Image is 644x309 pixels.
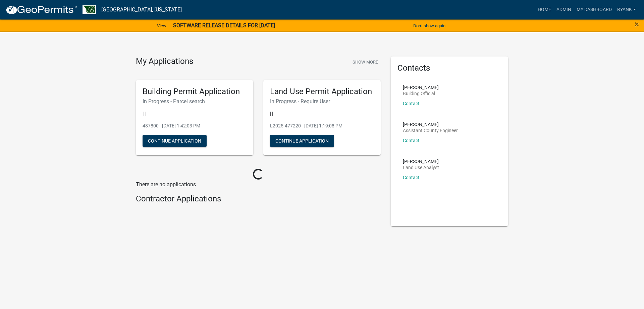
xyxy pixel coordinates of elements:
[554,3,574,16] a: Admin
[574,3,614,16] a: My Dashboard
[154,20,169,31] a: View
[635,20,639,28] button: Close
[535,3,554,16] a: Home
[403,165,439,170] p: Land Use Analyst
[136,56,193,67] h4: My Applications
[270,110,374,117] p: | |
[136,194,381,206] wm-workflow-list-section: Contractor Applications
[403,91,439,96] p: Building Official
[136,194,381,204] h4: Contractor Applications
[270,122,374,129] p: L2025-477220 - [DATE] 1:19:08 PM
[403,128,458,133] p: Assistant County Engineer
[403,138,420,143] a: Contact
[403,85,439,90] p: [PERSON_NAME]
[143,110,247,117] p: | |
[397,63,501,73] h5: Contacts
[83,5,96,14] img: Benton County, Minnesota
[403,122,458,127] p: [PERSON_NAME]
[270,135,334,147] button: Continue Application
[173,22,275,29] strong: SOFTWARE RELEASE DETAILS FOR [DATE]
[101,4,182,15] a: [GEOGRAPHIC_DATA], [US_STATE]
[143,98,247,105] h6: In Progress - Parcel search
[403,101,420,106] a: Contact
[143,87,247,96] h5: Building Permit Application
[635,20,639,29] span: ×
[614,3,639,16] a: RyanK
[411,20,448,31] button: Don't show again
[143,135,207,147] button: Continue Application
[350,56,381,68] button: Show More
[136,181,381,189] p: There are no applications
[270,98,374,105] h6: In Progress - Require User
[143,122,247,129] p: 487800 - [DATE] 1:42:03 PM
[403,159,439,164] p: [PERSON_NAME]
[403,175,420,180] a: Contact
[270,87,374,96] h5: Land Use Permit Application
